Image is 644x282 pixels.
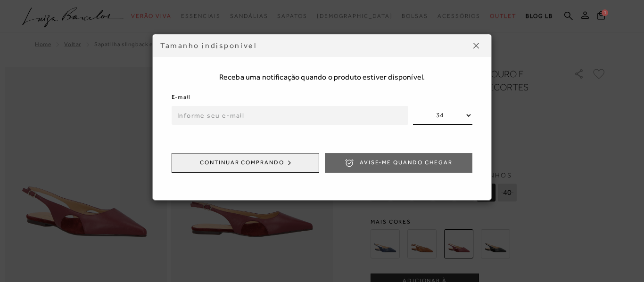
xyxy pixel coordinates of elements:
input: Informe seu e-mail [172,106,408,125]
div: Tamanho indisponível [160,40,469,51]
span: Avise-me quando chegar [360,159,453,167]
span: Receba uma notificação quando o produto estiver disponível. [172,72,472,82]
button: Continuar comprando [172,153,319,173]
label: E-mail [172,93,190,102]
button: Avise-me quando chegar [325,153,472,173]
img: icon-close.png [473,43,479,48]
